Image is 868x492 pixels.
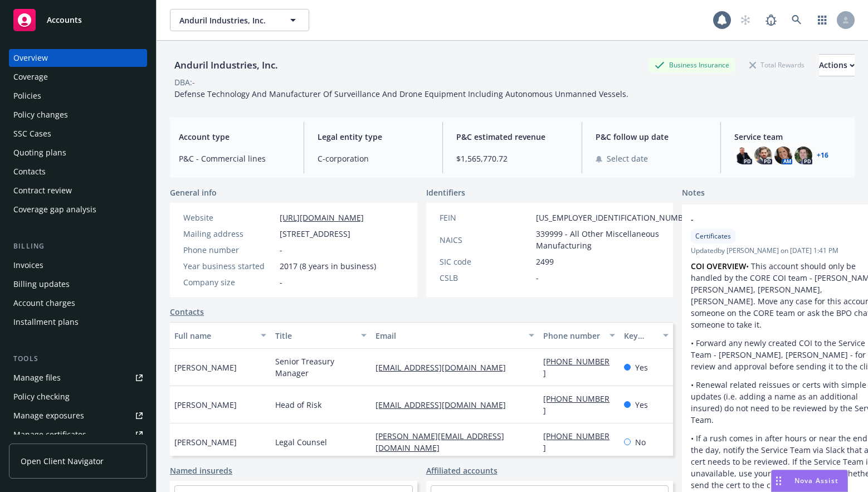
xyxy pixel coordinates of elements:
[183,260,275,272] div: Year business started
[275,436,327,448] span: Legal Counsel
[13,106,68,124] div: Policy changes
[9,106,147,124] a: Policy changes
[170,322,271,349] button: Full name
[179,153,290,164] span: P&C - Commercial lines
[371,322,539,349] button: Email
[174,76,195,88] div: DBA: -
[183,212,275,223] div: Website
[275,355,367,379] span: Senior Treasury Manager
[9,144,147,162] a: Quoting plans
[744,58,810,72] div: Total Rewards
[819,54,855,76] button: Actions
[682,187,705,200] span: Notes
[13,144,66,162] div: Quoting plans
[620,322,673,349] button: Key contact
[543,393,609,416] a: [PHONE_NUMBER]
[13,275,70,293] div: Billing updates
[635,399,648,411] span: Yes
[9,4,147,36] a: Accounts
[9,125,147,143] a: SSC Cases
[456,153,568,164] span: $1,565,770.72
[794,147,812,164] img: photo
[271,322,372,349] button: Title
[174,362,237,373] span: [PERSON_NAME]
[179,14,276,26] span: Anduril Industries, Inc.
[9,407,147,425] span: Manage exposures
[695,231,731,241] span: Certificates
[624,330,656,342] div: Key contact
[13,87,41,105] div: Policies
[426,465,498,476] a: Affiliated accounts
[9,241,147,252] div: Billing
[9,68,147,86] a: Coverage
[819,55,855,76] div: Actions
[13,182,72,199] div: Contract review
[543,356,609,378] a: [PHONE_NUMBER]
[13,294,75,312] div: Account charges
[734,147,752,164] img: photo
[13,68,48,86] div: Coverage
[280,276,282,288] span: -
[9,87,147,105] a: Policies
[635,436,646,448] span: No
[183,228,275,240] div: Mailing address
[649,58,735,72] div: Business Insurance
[9,275,147,293] a: Billing updates
[426,187,465,198] span: Identifiers
[774,147,792,164] img: photo
[47,16,82,25] span: Accounts
[174,399,237,411] span: [PERSON_NAME]
[536,228,695,251] span: 339999 - All Other Miscellaneous Manufacturing
[13,163,46,181] div: Contacts
[440,234,531,246] div: NAICS
[543,330,602,342] div: Phone number
[9,294,147,312] a: Account charges
[456,131,568,143] span: P&C estimated revenue
[318,153,429,164] span: C-corporation
[9,426,147,444] a: Manage certificates
[183,244,275,256] div: Phone number
[811,9,833,31] a: Switch app
[280,228,350,240] span: [STREET_ADDRESS]
[170,465,232,476] a: Named insureds
[275,330,355,342] div: Title
[440,256,531,267] div: SIC code
[9,201,147,218] a: Coverage gap analysis
[170,58,282,72] div: Anduril Industries, Inc.
[170,306,204,318] a: Contacts
[376,431,504,453] a: [PERSON_NAME][EMAIL_ADDRESS][DOMAIN_NAME]
[21,455,104,467] span: Open Client Navigator
[13,388,70,406] div: Policy checking
[635,362,648,373] span: Yes
[691,261,746,271] strong: COI OVERVIEW
[771,470,848,492] button: Nova Assist
[9,182,147,199] a: Contract review
[13,369,61,387] div: Manage files
[734,131,846,143] span: Service team
[754,147,772,164] img: photo
[817,152,828,159] a: +16
[280,260,376,272] span: 2017 (8 years in business)
[786,9,808,31] a: Search
[174,436,237,448] span: [PERSON_NAME]
[543,431,609,453] a: [PHONE_NUMBER]
[607,153,648,164] span: Select date
[13,426,86,444] div: Manage certificates
[280,212,364,223] a: [URL][DOMAIN_NAME]
[440,272,531,284] div: CSLB
[760,9,782,31] a: Report a Bug
[183,276,275,288] div: Company size
[734,9,757,31] a: Start snowing
[376,330,522,342] div: Email
[13,49,48,67] div: Overview
[174,89,628,99] span: Defense Technology And Manufacturer Of Surveillance And Drone Equipment Including Autonomous Unma...
[9,353,147,364] div: Tools
[536,256,554,267] span: 2499
[179,131,290,143] span: Account type
[13,407,84,425] div: Manage exposures
[9,256,147,274] a: Invoices
[691,213,856,225] span: -
[13,201,96,218] div: Coverage gap analysis
[280,244,282,256] span: -
[170,9,309,31] button: Anduril Industries, Inc.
